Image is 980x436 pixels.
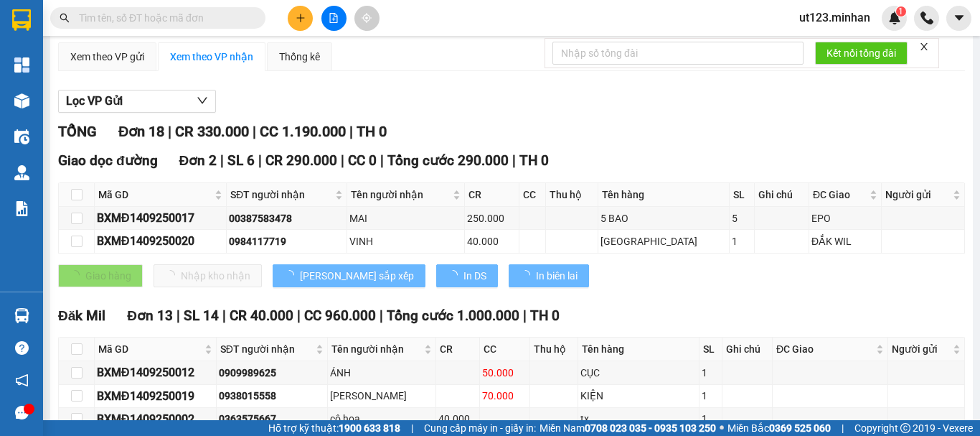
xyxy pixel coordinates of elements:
[258,152,262,169] span: |
[519,152,549,169] span: TH 0
[727,420,831,436] span: Miền Bắc
[463,268,486,284] span: In DS
[184,307,219,324] span: SL 14
[349,210,462,226] div: MAI
[14,57,29,73] img: dashboard-icon
[217,408,328,431] td: 0363575667
[438,411,477,427] div: 40.000
[892,341,950,357] span: Người gửi
[331,341,421,357] span: Tên người nhận
[580,411,697,427] div: tx
[349,233,462,249] div: VINH
[769,422,831,434] strong: 0369 525 060
[580,365,697,381] div: CỤC
[14,201,29,216] img: solution-icon
[14,93,29,108] img: warehouse-icon
[380,152,384,169] span: |
[329,13,339,23] span: file-add
[14,129,29,144] img: warehouse-icon
[265,152,337,169] span: CR 290.000
[842,420,844,436] span: |
[826,45,896,61] span: Kết nối tổng đài
[296,13,306,23] span: plus
[339,422,400,434] strong: 1900 633 818
[219,365,325,381] div: 0909989625
[732,233,752,249] div: 1
[811,210,879,226] div: EPO
[227,152,255,169] span: SL 6
[813,187,867,203] span: ĐC Giao
[328,385,436,408] td: C KIM
[888,11,901,24] img: icon-new-feature
[946,6,971,31] button: caret-down
[58,307,105,324] span: Đăk Mil
[328,408,436,431] td: cô hoa
[15,341,29,355] span: question-circle
[304,307,376,324] span: CC 960.000
[585,422,716,434] strong: 0708 023 035 - 0935 103 250
[66,92,123,110] span: Lọc VP Gửi
[154,264,262,287] button: Nhập kho nhận
[284,270,300,280] span: loading
[885,187,950,203] span: Người gửi
[328,361,436,384] td: ÁNH
[15,374,29,387] span: notification
[520,270,536,280] span: loading
[953,11,966,24] span: caret-down
[480,338,530,361] th: CC
[97,232,224,250] div: BXMĐ1409250020
[176,307,180,324] span: |
[755,183,809,207] th: Ghi chú
[699,338,722,361] th: SL
[702,388,720,404] div: 1
[97,410,214,428] div: BXMĐ1409250002
[341,152,344,169] span: |
[523,307,527,324] span: |
[536,268,578,284] span: In biên lai
[98,187,212,203] span: Mã GD
[219,388,325,404] div: 0938015558
[95,207,227,230] td: BXMĐ1409250017
[896,6,906,17] sup: 1
[349,123,353,140] span: |
[168,123,171,140] span: |
[702,365,720,381] div: 1
[330,365,433,381] div: ÁNH
[197,95,208,106] span: down
[95,385,217,408] td: BXMĐ1409250019
[732,210,752,226] div: 5
[788,9,882,27] span: ut123.minhan
[546,183,598,207] th: Thu hộ
[482,388,527,404] div: 70.000
[230,307,293,324] span: CR 40.000
[12,9,31,31] img: logo-vxr
[58,152,158,169] span: Giao dọc đường
[260,123,346,140] span: CC 1.190.000
[97,363,214,381] div: BXMĐ1409250012
[348,152,377,169] span: CC 0
[229,210,344,226] div: 00387583478
[387,152,509,169] span: Tổng cước 290.000
[580,388,697,404] div: KIỆN
[330,388,433,404] div: [PERSON_NAME]
[776,341,873,357] span: ĐC Giao
[540,420,716,436] span: Miền Nam
[702,411,720,427] div: 1
[170,49,253,65] div: Xem theo VP nhận
[357,123,387,140] span: TH 0
[509,264,589,287] button: In biên lai
[465,183,519,207] th: CR
[15,406,29,419] span: message
[530,307,560,324] span: TH 0
[79,10,248,26] input: Tìm tên, số ĐT hoặc mã đơn
[380,307,383,324] span: |
[598,183,730,207] th: Tên hàng
[14,308,29,323] img: warehouse-icon
[95,408,217,431] td: BXMĐ1409250002
[222,307,226,324] span: |
[127,307,173,324] span: Đơn 13
[219,411,325,427] div: 0363575667
[268,420,400,436] span: Hỗ trợ kỹ thuật:
[811,233,879,249] div: ĐẮK WIL
[179,152,217,169] span: Đơn 2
